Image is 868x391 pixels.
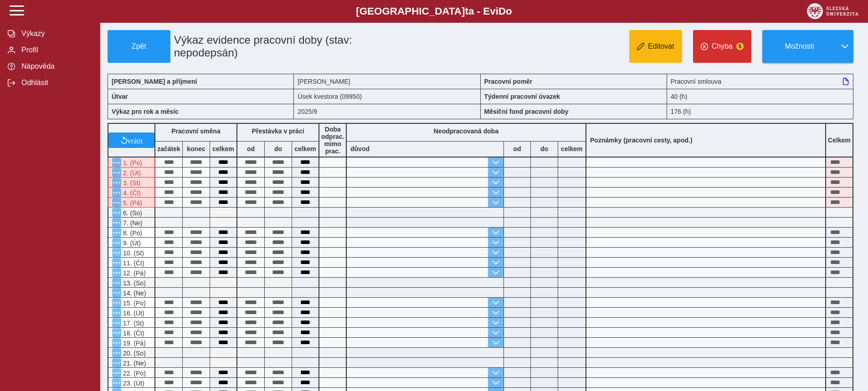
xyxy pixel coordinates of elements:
button: Menu [112,158,121,167]
button: Menu [112,168,121,177]
span: Nápověda [19,62,92,71]
div: V systému Magion je vykázána dovolená! [108,168,155,178]
b: celkem [210,145,236,152]
span: 6. (So) [121,209,142,217]
button: Menu [112,218,121,227]
button: Editovat [629,30,682,63]
button: Menu [112,178,121,187]
button: Menu [112,288,121,297]
b: Pracovní poměr [484,78,533,85]
b: Týdenní pracovní úvazek [484,93,560,100]
b: [PERSON_NAME] a příjmení [112,78,197,85]
b: celkem [292,145,318,152]
div: 40 (h) [667,89,853,104]
b: začátek [155,145,182,152]
span: 16. (Út) [121,310,144,317]
span: 20. (So) [121,350,146,357]
div: V systému Magion je vykázána dovolená! [108,188,155,198]
button: Menu [112,248,121,257]
button: Menu [112,298,121,307]
button: Menu [112,318,121,327]
button: Menu [112,308,121,317]
span: Zpět [112,42,166,51]
span: Odhlásit [19,79,92,87]
span: 3. (St) [121,179,140,187]
b: Pracovní směna [171,127,220,135]
span: 9. (Út) [121,239,141,247]
span: t [465,5,468,17]
span: 11. (Čt) [121,259,144,267]
button: Menu [112,338,121,347]
span: 21. (Ne) [121,360,146,367]
div: Úsek kvestora (09950) [294,89,480,104]
div: V systému Magion je vykázána dovolená! [108,198,155,208]
div: 176 (h) [667,104,853,119]
span: 7. (Ne) [121,219,143,227]
span: 15. (Po) [121,300,146,307]
div: [PERSON_NAME] [294,74,480,89]
span: 4. (Čt) [121,189,141,197]
span: Profil [19,46,92,54]
span: 1. (Po) [121,159,142,167]
b: do [265,145,292,152]
span: D [498,5,506,17]
span: Editovat [648,42,674,51]
b: Měsíční fond pracovní doby [484,108,569,115]
button: Menu [112,228,121,237]
button: Menu [112,258,121,267]
button: Menu [112,368,121,377]
span: 13. (So) [121,279,146,287]
span: Výkazy [19,30,92,38]
button: Menu [112,378,121,387]
button: Menu [112,358,121,367]
b: od [237,145,264,152]
span: 10. (St) [121,249,144,257]
div: Pracovní smlouva [667,74,853,89]
span: o [506,5,512,17]
b: Doba odprac. mimo prac. [321,126,344,155]
span: Možnosti [770,42,829,51]
b: Celkem [828,137,851,144]
div: 2025/9 [294,104,480,119]
span: vrátit [128,137,143,144]
h1: Výkaz evidence pracovní doby (stav: nepodepsán) [170,30,421,63]
b: do [531,145,558,152]
button: Menu [112,198,121,207]
button: Menu [112,238,121,247]
span: 23. (Út) [121,380,144,387]
span: 12. (Pá) [121,269,146,277]
div: V systému Magion je vykázána dovolená! [108,157,155,168]
b: Přestávka v práci [252,127,304,135]
button: Zpět [108,30,170,63]
b: Poznámky (pracovní cesty, apod.) [586,137,696,144]
button: vrátit [108,132,154,148]
span: 2. (Út) [121,169,141,177]
b: Útvar [112,93,128,100]
b: Výkaz pro rok a měsíc [112,108,179,115]
span: 17. (St) [121,320,144,327]
span: 18. (Čt) [121,330,144,337]
span: 5 [736,43,744,50]
button: Menu [112,348,121,357]
b: Neodpracovaná doba [434,127,498,135]
button: Menu [112,208,121,217]
button: Možnosti [762,30,836,63]
span: 19. (Pá) [121,340,146,347]
button: Menu [112,278,121,287]
img: logo_web_su.png [807,3,858,19]
b: důvod [350,145,370,152]
div: V systému Magion je vykázána dovolená! [108,178,155,188]
span: 22. (Po) [121,370,146,377]
b: [GEOGRAPHIC_DATA] a - Evi [27,5,841,17]
span: Chyba [712,42,733,51]
b: konec [183,145,210,152]
b: od [504,145,530,152]
span: 8. (Po) [121,229,142,237]
b: celkem [558,145,586,152]
button: Menu [112,188,121,197]
span: 5. (Pá) [121,199,142,207]
span: 14. (Ne) [121,289,146,297]
button: Menu [112,328,121,337]
button: Menu [112,268,121,277]
button: Chyba5 [693,30,751,63]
